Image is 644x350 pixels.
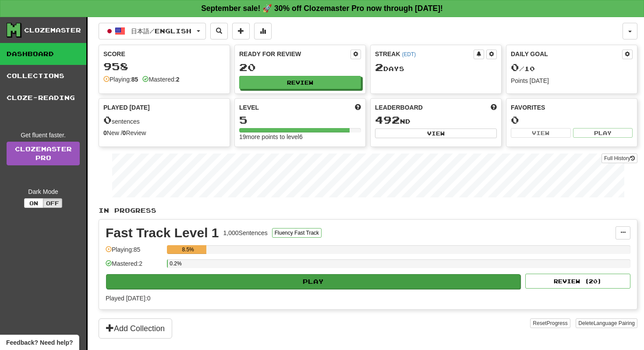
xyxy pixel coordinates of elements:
[375,62,497,73] div: Day s
[491,103,497,112] span: This week in points, UTC
[530,318,570,328] button: ResetProgress
[239,76,361,89] button: Review
[375,61,383,73] span: 2
[99,318,172,339] button: Add Collection
[525,274,630,289] button: Review (20)
[103,75,138,84] div: Playing:
[99,23,206,39] button: 日本語/English
[210,23,228,39] button: Search sentences
[24,198,43,208] button: On
[43,198,62,208] button: Off
[239,50,350,58] div: Ready for Review
[239,62,361,73] div: 20
[272,228,322,238] button: Fluency Fast Track
[6,338,73,347] span: Open feedback widget
[103,129,225,137] div: New / Review
[201,4,443,13] strong: September sale! 🚀 30% off Clozemaster Pro now through [DATE]!
[24,26,81,35] div: Clozemaster
[106,295,150,302] span: Played [DATE]: 0
[106,226,219,239] div: Fast Track Level 1
[103,103,150,112] span: Played [DATE]
[123,129,126,136] strong: 0
[7,187,80,196] div: Dark Mode
[511,65,535,72] span: / 10
[511,114,633,125] div: 0
[511,61,519,73] span: 0
[103,114,225,126] div: sentences
[573,128,633,138] button: Play
[7,131,80,139] div: Get fluent faster.
[511,103,633,112] div: Favorites
[170,245,206,254] div: 8.5%
[375,114,497,126] div: nd
[511,76,633,85] div: Points [DATE]
[131,76,138,83] strong: 85
[375,129,497,138] button: View
[576,318,637,328] button: DeleteLanguage Pairing
[402,51,416,57] a: (EDT)
[103,61,225,72] div: 958
[142,75,179,84] div: Mastered:
[176,76,180,83] strong: 2
[239,132,361,141] div: 19 more points to level 6
[511,50,622,59] div: Daily Goal
[239,114,361,125] div: 5
[223,229,268,237] div: 1,000 Sentences
[594,320,635,326] span: Language Pairing
[106,245,163,260] div: Playing: 85
[511,128,571,138] button: View
[254,23,272,39] button: More stats
[99,206,637,215] p: In Progress
[106,274,520,289] button: Play
[375,114,400,126] span: 492
[355,103,361,112] span: Score more points to level up
[375,50,474,58] div: Streak
[232,23,250,39] button: Add sentence to collection
[7,142,80,165] a: ClozemasterPro
[103,50,225,58] div: Score
[602,154,637,163] button: Full History
[375,103,423,112] span: Leaderboard
[103,114,112,126] span: 0
[547,320,568,326] span: Progress
[131,27,191,35] span: 日本語 / English
[106,259,163,274] div: Mastered: 2
[103,129,107,136] strong: 0
[239,103,259,112] span: Level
